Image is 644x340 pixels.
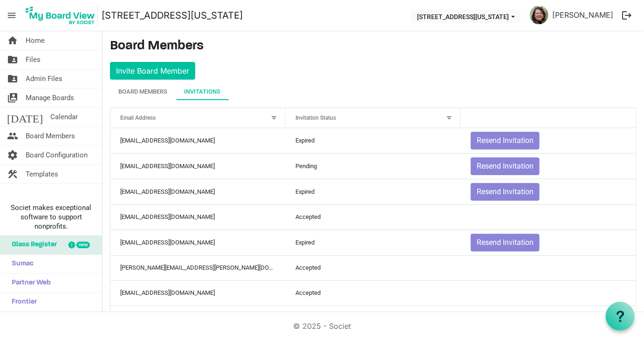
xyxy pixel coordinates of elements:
span: [DATE] [7,108,43,126]
a: © 2025 - Societ [293,321,351,331]
span: Frontier [7,293,37,312]
span: home [7,31,18,50]
span: Partner Web [7,274,51,292]
span: Email Address [120,115,156,121]
td: Expired column header Invitation Status [286,128,461,153]
span: Sumac [7,255,34,273]
h3: Board Members [110,39,637,54]
td: Accepted column header Invitation Status [286,280,461,306]
td: Accepted column header Invitation Status [286,306,461,331]
button: Resend Invitation [471,132,540,150]
span: settings [7,146,18,164]
a: [PERSON_NAME] [548,6,617,24]
td: mbs@scottaplinllc.com column header Email Address [110,153,286,179]
span: menu [3,7,21,24]
div: Invitations [184,87,220,96]
td: Resend Invitation is template cell column header [461,128,636,153]
img: My Board View Logo [23,4,98,27]
td: robtrib@comcast.net column header Email Address [110,306,286,331]
td: is template cell column header [461,255,636,280]
span: Societ makes exceptional software to support nonprofits. [4,203,98,231]
td: Expired column header Invitation Status [286,179,461,204]
span: Board Members [26,127,75,145]
td: Pending column header Invitation Status [286,153,461,179]
span: construction [7,165,18,184]
div: new [76,242,90,248]
td: Resend Invitation is template cell column header [461,179,636,204]
span: Templates [26,165,58,184]
img: J52A0qgz-QnGEDJvxvc7st0NtxDrXCKoDOPQZREw7aFqa1BfgfUuvwQg4bgL-jlo7icgKeV0c70yxLBxNLEp2Q_thumb.png [530,6,548,24]
span: Glass Register [7,236,57,254]
a: My Board View Logo [23,4,102,27]
button: 216 E Washington Blvd dropdownbutton [411,10,521,23]
td: is template cell column header [461,306,636,331]
span: Admin Files [26,69,62,88]
span: Calendar [50,108,78,126]
span: Manage Boards [26,88,74,107]
td: Accepted column header Invitation Status [286,204,461,230]
td: gswray@yahoo.com column header Email Address [110,204,286,230]
span: Files [26,50,41,69]
td: tdgroholski@yahoo.com column header Email Address [110,128,286,153]
td: is template cell column header [461,280,636,306]
td: brewer1102@gmail.com column header Email Address [110,230,286,255]
button: logout [617,6,637,25]
button: Resend Invitation [471,234,540,252]
button: Invite Board Member [110,62,195,80]
span: people [7,127,18,145]
td: Resend Invitation is template cell column header [461,230,636,255]
td: twebbpm@yahoo.com column header Email Address [110,179,286,204]
button: Resend Invitation [471,183,540,201]
td: is template cell column header [461,204,636,230]
div: tab-header [110,83,637,100]
div: Board Members [118,87,167,96]
span: folder_shared [7,50,18,69]
span: Board Configuration [26,146,88,164]
td: Accepted column header Invitation Status [286,255,461,280]
td: Expired column header Invitation Status [286,230,461,255]
span: Invitation Status [295,115,336,121]
span: switch_account [7,88,18,107]
td: bnbaggett@yahoo.com column header Email Address [110,280,286,306]
button: Resend Invitation [471,157,540,175]
span: Home [26,31,45,50]
td: Resend Invitation is template cell column header [461,153,636,179]
a: [STREET_ADDRESS][US_STATE] [102,6,243,25]
td: ronald.bearden@va.gov column header Email Address [110,255,286,280]
span: folder_shared [7,69,18,88]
